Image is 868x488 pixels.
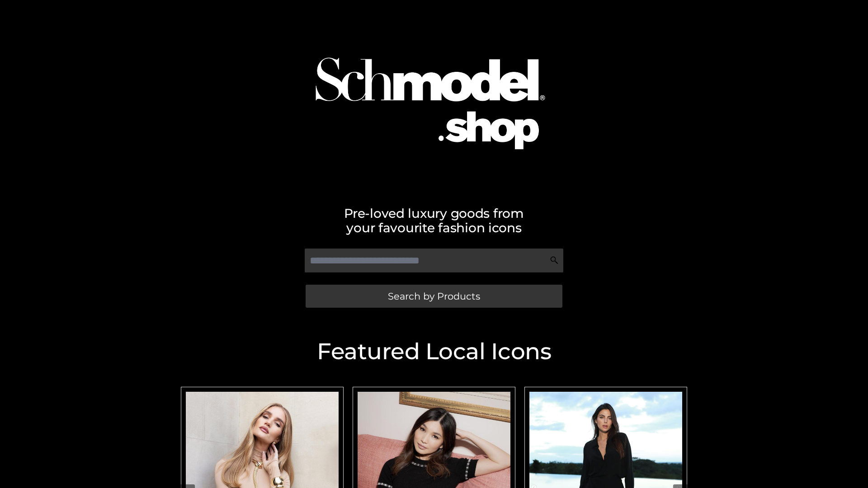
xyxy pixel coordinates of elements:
a: Search by Products [306,285,562,308]
h2: Pre-loved luxury goods from your favourite fashion icons [176,206,692,235]
span: Search by Products [388,291,480,301]
h2: Featured Local Icons​ [176,340,692,363]
img: Search Icon [550,256,559,265]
